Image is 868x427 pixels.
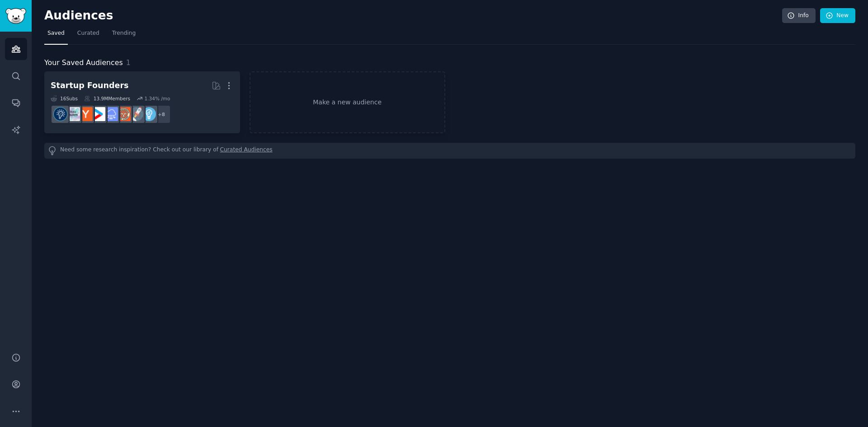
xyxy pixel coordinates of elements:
[79,107,93,121] img: ycombinator
[820,8,855,23] a: New
[44,143,855,159] div: Need some research inspiration? Check out our library of
[53,107,67,121] img: Entrepreneurship
[47,29,65,38] span: Saved
[104,107,118,121] img: SaaS
[109,26,139,45] a: Trending
[129,107,143,121] img: startups
[44,71,240,133] a: Startup Founders16Subs13.9MMembers1.34% /mo+8EntrepreneurstartupsEntrepreneurRideAlongSaaSstartup...
[152,105,171,124] div: + 8
[144,95,170,102] div: 1.34 % /mo
[142,107,156,121] img: Entrepreneur
[91,107,105,121] img: startup
[220,146,273,155] a: Curated Audiences
[84,95,130,102] div: 13.9M Members
[51,80,128,91] div: Startup Founders
[44,9,782,23] h2: Audiences
[117,107,131,121] img: EntrepreneurRideAlong
[126,58,131,67] span: 1
[250,71,445,133] a: Make a new audience
[782,8,816,23] a: Info
[5,8,26,24] img: GummySearch logo
[44,26,68,45] a: Saved
[74,26,103,45] a: Curated
[77,29,99,38] span: Curated
[44,57,123,69] span: Your Saved Audiences
[66,107,80,121] img: indiehackers
[112,29,136,38] span: Trending
[51,95,78,102] div: 16 Sub s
